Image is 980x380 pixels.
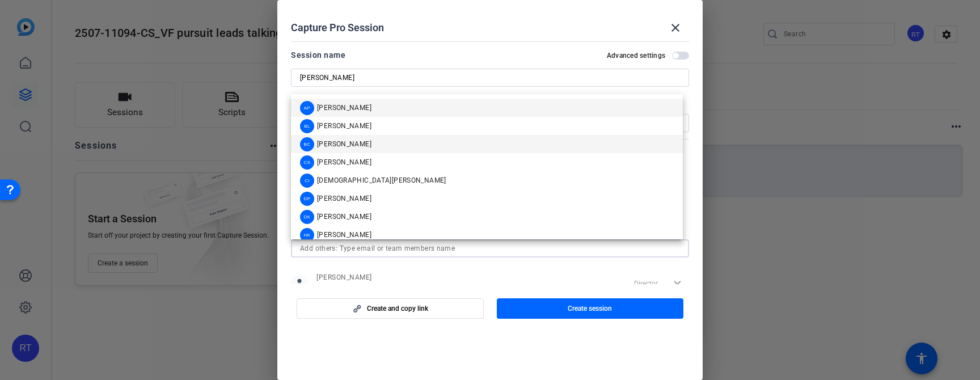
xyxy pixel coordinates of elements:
span: [PERSON_NAME] [317,121,371,130]
span: [PERSON_NAME] [317,230,371,239]
div: Capture Pro Session [291,14,689,41]
div: CS [300,155,314,170]
mat-icon: person [291,275,308,292]
span: [PERSON_NAME] [317,158,371,167]
button: Create session [497,298,684,319]
mat-icon: close [669,21,682,35]
div: Session name [291,48,345,62]
span: [PERSON_NAME] [317,140,371,149]
div: DP [300,192,314,206]
input: Enter Session Name [300,71,680,85]
input: Add others: Type email or team members name [300,242,680,255]
div: AP [300,101,314,115]
div: HK [300,228,314,242]
div: BL [300,119,314,133]
h2: Advanced settings [607,51,665,60]
span: Create and copy link [367,304,428,313]
span: [PERSON_NAME] [317,103,371,112]
span: [PERSON_NAME] [317,212,371,221]
span: Create session [568,304,612,313]
div: CI [300,174,314,188]
span: [DEMOGRAPHIC_DATA][PERSON_NAME] [317,176,446,185]
div: DK [300,210,314,224]
div: BC [300,137,314,151]
span: [PERSON_NAME] [316,273,542,282]
span: [PERSON_NAME] [317,194,371,203]
button: Create and copy link [297,298,484,319]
